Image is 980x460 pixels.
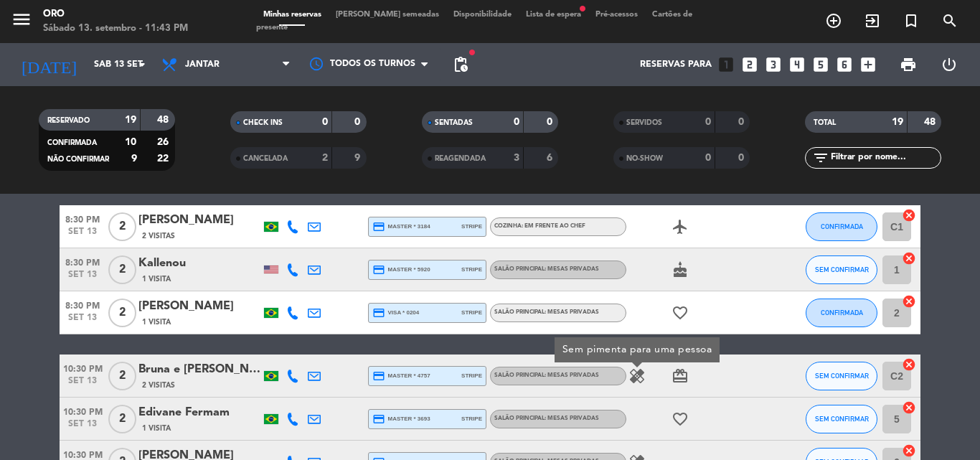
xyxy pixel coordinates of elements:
i: favorite_border [672,304,689,321]
i: looks_one [717,55,735,74]
i: arrow_drop_down [133,56,151,73]
i: cancel [902,443,916,458]
strong: 0 [705,153,711,163]
strong: 2 [322,153,328,163]
i: cancel [902,208,916,222]
i: cake [672,261,689,278]
strong: 48 [924,117,938,127]
span: Reservas para [640,60,712,70]
strong: 0 [514,117,519,127]
i: [DATE] [11,49,87,80]
span: Cozinha: Em frente ao Chef [494,223,585,229]
span: pending_actions [452,56,469,73]
span: stripe [461,265,482,274]
span: 1 Visita [142,316,171,328]
i: power_settings_new [941,56,958,73]
button: SEM CONFIRMAR [806,405,877,433]
span: 2 Visitas [142,230,175,242]
span: 8:30 PM [60,210,105,227]
i: cancel [902,400,916,415]
span: Salão Principal: Mesas Privadas [494,309,599,315]
span: 2 [108,299,136,327]
span: master * 4757 [372,370,430,382]
span: fiber_manual_record [578,4,587,13]
span: Minhas reservas [256,11,329,19]
span: 10:30 PM [60,360,105,376]
span: master * 3184 [372,220,430,233]
span: 10:30 PM [60,403,105,419]
span: master * 5920 [372,263,430,276]
strong: 0 [354,117,363,127]
span: set 13 [60,270,105,286]
span: Jantar [185,60,220,70]
span: 2 Visitas [142,380,175,391]
span: Pré-acessos [588,11,645,19]
span: [PERSON_NAME] semeadas [329,11,446,19]
input: Filtrar por nome... [829,150,941,166]
i: credit_card [372,370,385,382]
strong: 19 [892,117,903,127]
span: Cartões de presente [256,11,692,32]
strong: 0 [322,117,328,127]
strong: 9 [131,154,137,164]
span: 2 [108,212,136,241]
span: CANCELADA [243,155,288,162]
strong: 9 [354,153,363,163]
i: turned_in_not [903,12,920,29]
i: looks_4 [788,55,806,74]
span: RESERVADO [47,117,90,124]
i: looks_two [740,55,759,74]
button: SEM CONFIRMAR [806,362,877,390]
button: CONFIRMADA [806,212,877,241]
span: SENTADAS [435,119,473,126]
span: Salão Principal: Mesas Privadas [494,266,599,272]
i: looks_5 [811,55,830,74]
i: credit_card [372,220,385,233]
span: REAGENDADA [435,155,486,162]
span: stripe [461,308,482,317]
span: visa * 0204 [372,306,419,319]
i: exit_to_app [864,12,881,29]
span: 1 Visita [142,423,171,434]
i: card_giftcard [672,367,689,385]
div: [PERSON_NAME] [138,211,260,230]
button: SEM CONFIRMAR [806,255,877,284]
span: Lista de espera [519,11,588,19]
strong: 48 [157,115,171,125]
strong: 6 [547,153,555,163]
strong: 22 [157,154,171,164]
span: set 13 [60,227,105,243]
i: airplanemode_active [672,218,689,235]
i: credit_card [372,306,385,319]
i: healing [628,367,646,385]
span: 2 [108,255,136,284]
div: Sem pimenta para uma pessoa [555,337,720,362]
span: set 13 [60,313,105,329]
span: CONFIRMADA [821,309,863,316]
i: menu [11,9,32,30]
span: 2 [108,362,136,390]
i: cancel [902,294,916,309]
strong: 26 [157,137,171,147]
span: NO-SHOW [626,155,663,162]
span: 1 Visita [142,273,171,285]
button: menu [11,9,32,35]
span: SEM CONFIRMAR [815,415,869,423]
span: fiber_manual_record [468,48,476,57]
span: 8:30 PM [60,253,105,270]
div: LOG OUT [928,43,969,86]
span: CONFIRMADA [821,222,863,230]
i: looks_3 [764,55,783,74]
strong: 0 [547,117,555,127]
span: TOTAL [814,119,836,126]
span: SEM CONFIRMAR [815,266,869,273]
span: print [900,56,917,73]
div: Oro [43,7,188,22]
i: cancel [902,357,916,372]
i: cancel [902,251,916,266]
strong: 0 [738,153,747,163]
span: SERVIDOS [626,119,662,126]
span: NÃO CONFIRMAR [47,156,109,163]
div: Sábado 13. setembro - 11:43 PM [43,22,188,36]
span: SEM CONFIRMAR [815,372,869,380]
